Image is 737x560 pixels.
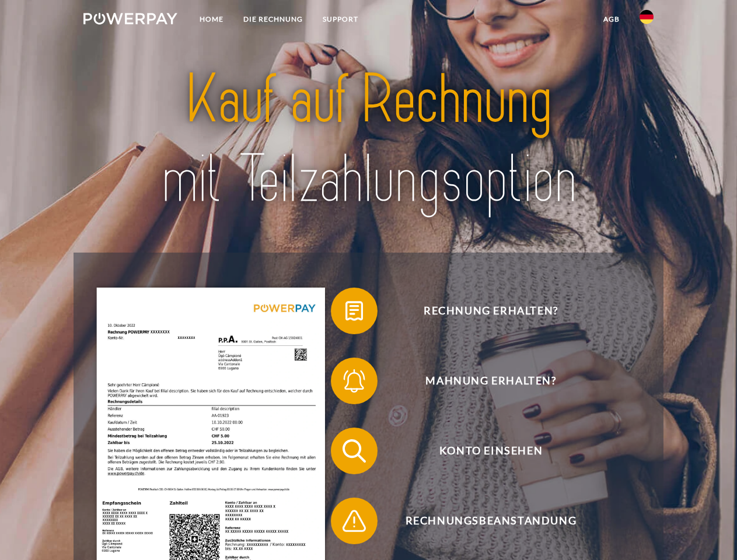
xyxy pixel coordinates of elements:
img: qb_warning.svg [340,506,369,535]
button: Rechnung erhalten? [331,288,634,334]
span: Konto einsehen [348,428,634,474]
a: SUPPORT [313,9,368,30]
button: Rechnungsbeanstandung [331,498,634,544]
a: DIE RECHNUNG [233,9,313,30]
img: qb_bill.svg [340,296,369,325]
img: logo-powerpay-white.svg [83,13,177,24]
img: title-powerpay_de.svg [111,56,626,223]
img: qb_bell.svg [340,366,369,395]
img: de [640,10,654,24]
a: Home [190,9,233,30]
span: Rechnung erhalten? [348,288,634,334]
button: Mahnung erhalten? [331,358,634,404]
a: agb [593,9,630,30]
span: Mahnung erhalten? [348,358,634,404]
span: Rechnungsbeanstandung [348,498,634,544]
img: qb_search.svg [340,436,369,466]
button: Konto einsehen [331,428,634,474]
